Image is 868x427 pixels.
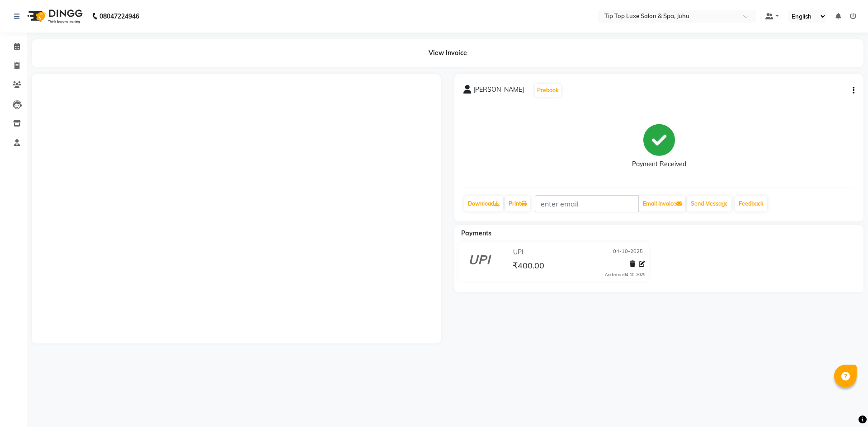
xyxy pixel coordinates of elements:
button: Email Invoice [639,196,685,211]
b: 08047224946 [99,4,139,29]
button: Prebook [535,84,561,97]
div: Added on 04-10-2025 [605,272,645,278]
a: Download [464,196,503,211]
img: logo [23,4,85,29]
input: enter email [535,195,639,212]
button: Send Message [687,196,731,211]
span: UPI [513,248,524,257]
span: ₹400.00 [513,260,544,273]
a: Print [505,196,530,211]
iframe: chat widget [830,391,859,418]
span: [PERSON_NAME] [473,85,524,98]
span: 04-10-2025 [613,248,643,257]
a: Feedback [735,196,767,211]
div: View Invoice [32,39,863,67]
span: Payments [461,229,491,237]
div: Payment Received [632,160,686,169]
